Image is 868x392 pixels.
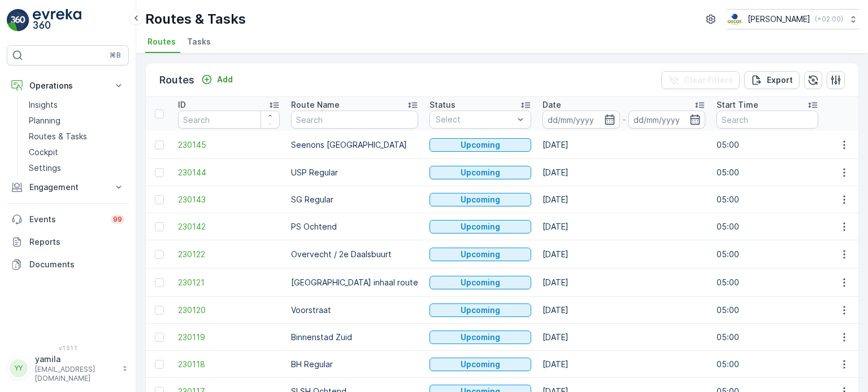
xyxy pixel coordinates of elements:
a: 230143 [178,194,280,205]
button: Upcoming [429,248,531,261]
td: [DATE] [537,213,711,240]
input: Search [178,111,280,129]
p: 99 [113,215,122,224]
p: Settings [29,162,61,174]
p: Overvecht / 2e Daalsbuurt [291,249,418,260]
button: Upcoming [429,138,531,152]
div: Toggle Row Selected [155,278,164,287]
a: 230118 [178,359,280,370]
p: ( +02:00 ) [815,15,843,24]
p: Routes & Tasks [29,131,87,142]
p: Upcoming [461,332,500,343]
p: Status [429,99,455,111]
button: Clear Filters [661,71,740,89]
td: [DATE] [537,324,711,351]
p: Routes [159,72,194,88]
a: Routes & Tasks [24,129,129,144]
p: Add [217,74,233,85]
p: Seenons [GEOGRAPHIC_DATA] [291,139,418,151]
img: logo_light-DOdMpM7g.png [33,9,81,32]
div: Toggle Row Selected [155,222,164,231]
td: [DATE] [537,240,711,268]
button: Engagement [7,176,129,199]
div: Toggle Row Selected [155,168,164,177]
button: Upcoming [429,303,531,317]
a: Reports [7,231,129,253]
p: 05:00 [717,221,818,232]
div: Toggle Row Selected [155,195,164,204]
td: [DATE] [537,131,711,159]
p: yamila [35,354,116,365]
p: Export [767,74,793,86]
p: Binnenstad Zuid [291,332,418,343]
p: Route Name [291,99,340,111]
input: Search [717,111,818,129]
p: 05:00 [717,249,818,260]
a: 230145 [178,139,280,151]
input: Search [291,111,418,129]
span: Tasks [187,36,211,47]
a: 230120 [178,305,280,316]
div: Toggle Row Selected [155,360,164,369]
a: 230122 [178,249,280,260]
a: Settings [24,160,129,176]
button: [PERSON_NAME](+02:00) [727,9,859,29]
p: Upcoming [461,305,500,316]
p: BH Regular [291,359,418,370]
p: Upcoming [461,249,500,260]
a: 230144 [178,167,280,178]
p: 05:00 [717,139,818,151]
p: Clear Filters [684,74,733,86]
p: 05:00 [717,332,818,343]
input: dd/mm/yyyy [542,111,620,129]
a: Events99 [7,208,129,231]
a: Insights [24,97,129,113]
td: [DATE] [537,186,711,213]
p: Engagement [29,182,106,193]
p: PS Ochtend [291,221,418,232]
p: Upcoming [461,359,500,370]
p: Upcoming [461,277,500,288]
a: 230119 [178,332,280,343]
a: 230121 [178,277,280,288]
div: Toggle Row Selected [155,140,164,149]
p: 05:00 [717,194,818,205]
span: Routes [147,36,176,47]
a: Cockpit [24,144,129,160]
p: Operations [29,80,106,91]
p: Events [29,214,104,225]
p: SG Regular [291,194,418,205]
div: Toggle Row Selected [155,306,164,315]
a: Documents [7,253,129,276]
p: [GEOGRAPHIC_DATA] inhaal route [291,277,418,288]
p: 05:00 [717,277,818,288]
button: Upcoming [429,276,531,289]
a: Planning [24,113,129,129]
p: Upcoming [461,167,500,178]
p: Date [542,99,561,111]
p: Documents [29,259,124,270]
button: Upcoming [429,166,531,179]
p: 05:00 [717,305,818,316]
p: Routes & Tasks [145,10,246,28]
button: YYyamila[EMAIL_ADDRESS][DOMAIN_NAME] [7,354,129,383]
p: [PERSON_NAME] [748,14,810,25]
p: Upcoming [461,194,500,205]
p: Reports [29,236,124,248]
input: dd/mm/yyyy [628,111,706,129]
td: [DATE] [537,268,711,297]
p: Cockpit [29,147,58,158]
p: ⌘B [110,51,121,60]
p: Upcoming [461,139,500,151]
p: Planning [29,115,60,126]
a: 230142 [178,221,280,232]
span: v 1.51.1 [7,345,129,351]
